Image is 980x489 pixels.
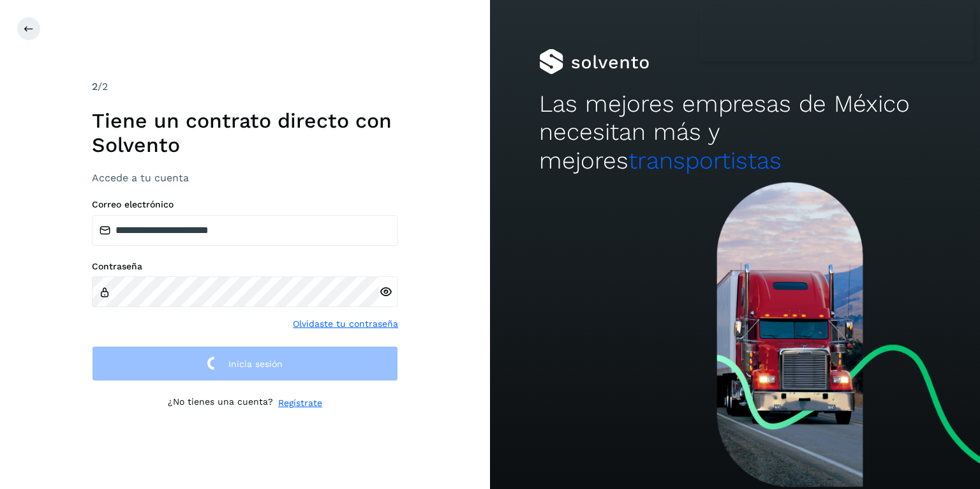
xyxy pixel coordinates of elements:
button: Inicia sesión [92,346,398,381]
h3: Accede a tu cuenta [92,172,398,184]
label: Correo electrónico [92,199,398,210]
h1: Tiene un contrato directo con Solvento [92,109,398,158]
span: Inicia sesión [228,359,283,368]
p: ¿No tienes una cuenta? [168,396,273,410]
span: 2 [92,80,98,93]
label: Contraseña [92,261,398,272]
a: Olvidaste tu contraseña [293,317,398,331]
div: /2 [92,79,398,94]
a: Regístrate [278,396,322,410]
span: transportistas [628,147,782,174]
h2: Las mejores empresas de México necesitan más y mejores [539,90,931,175]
